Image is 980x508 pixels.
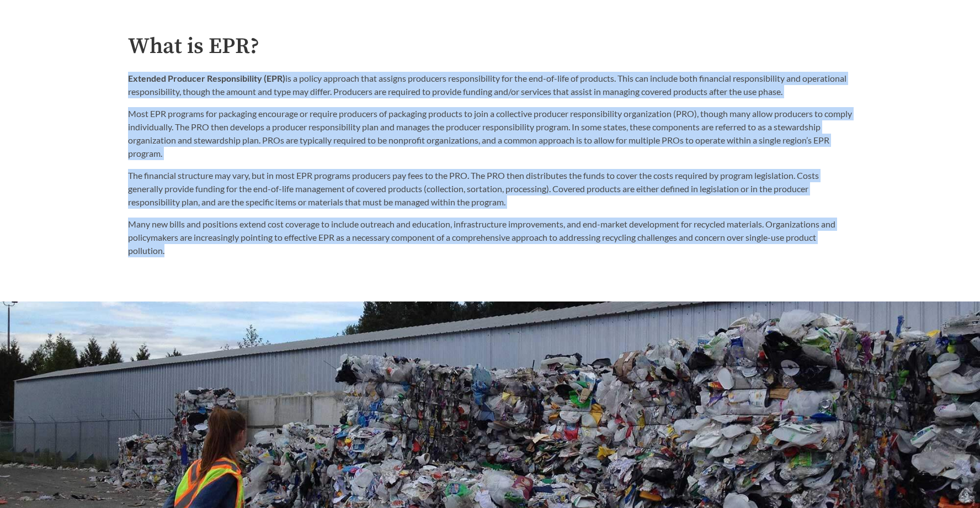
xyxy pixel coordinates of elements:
strong: Extended Producer Responsibility (EPR) [128,73,285,83]
p: Most EPR programs for packaging encourage or require producers of packaging products to join a co... [128,107,852,160]
h2: What is EPR? [128,34,852,59]
p: The financial structure may vary, but in most EPR programs producers pay fees to the PRO. The PRO... [128,169,852,209]
p: Many new bills and positions extend cost coverage to include outreach and education, infrastructu... [128,218,852,257]
p: is a policy approach that assigns producers responsibility for the end-of-life of products. This ... [128,72,852,98]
